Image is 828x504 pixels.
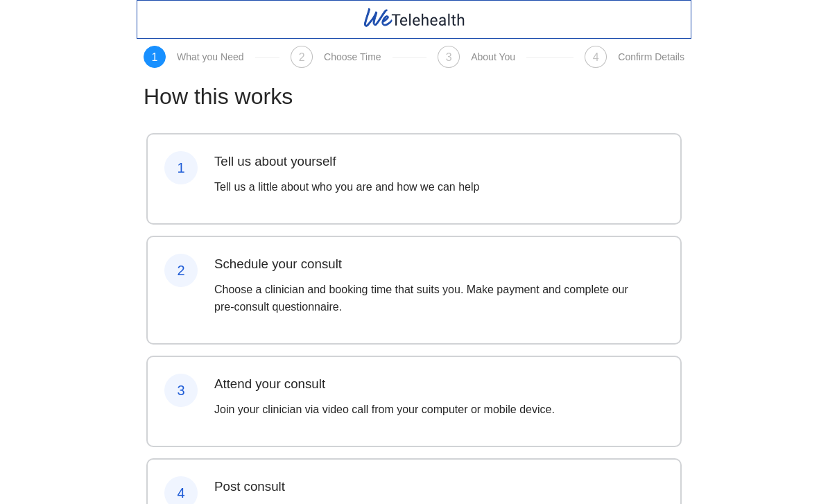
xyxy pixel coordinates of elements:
div: 2 [164,254,198,287]
span: 2 [299,51,305,63]
div: 3 [164,374,198,407]
p: Choose a clinician and booking time that suits you. Make payment and complete our pre-consult que... [214,281,647,315]
p: Join your clinician via video call from your computer or mobile device. [214,401,555,418]
p: Tell us a little about who you are and how we can help [214,178,479,195]
span: 4 [593,51,599,63]
img: WeTelehealth [362,6,467,29]
div: 1 [164,151,198,184]
div: Confirm Details [618,51,684,62]
span: 1 [152,51,158,63]
h3: Schedule your consult [214,254,647,274]
div: Choose Time [324,51,381,62]
h3: Attend your consult [214,374,555,394]
h3: Post consult [214,476,614,496]
h1: How this works [144,79,684,114]
span: 3 [446,51,452,63]
h3: Tell us about yourself [214,151,479,171]
div: About You [471,51,515,62]
div: What you Need [177,51,244,62]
